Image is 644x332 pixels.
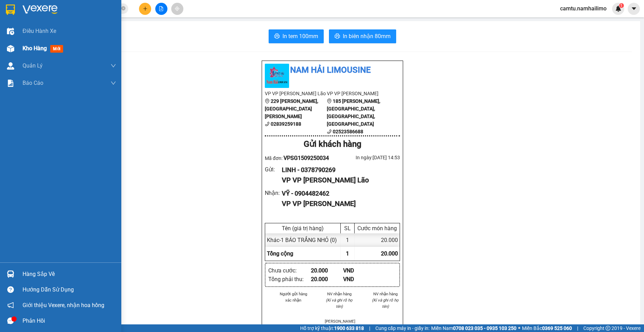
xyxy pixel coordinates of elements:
b: 229 [PERSON_NAME], [GEOGRAPHIC_DATA][PERSON_NAME] [265,98,318,119]
span: printer [274,33,280,40]
sup: 1 [619,3,624,8]
img: logo.jpg [265,64,289,88]
span: close-circle [121,6,125,12]
span: 20.000 [381,250,398,257]
button: aim [171,3,183,15]
button: printerIn tem 100mm [269,29,324,43]
div: Hàng sắp về [23,269,116,279]
span: copyright [606,326,610,331]
span: Hỗ trợ kỹ thuật: [300,324,364,332]
strong: 0708 023 035 - 0935 103 250 [453,325,516,331]
span: Tổng cộng [267,250,293,257]
span: | [369,324,370,332]
span: | [577,324,578,332]
span: environment [265,99,270,104]
img: warehouse-icon [7,270,14,278]
span: Điều hành xe [23,27,56,35]
span: mới [50,45,63,53]
span: Miền Bắc [522,324,572,332]
li: NV nhận hàng [325,291,354,297]
span: down [111,63,116,69]
div: 20.000 [311,275,343,284]
span: environment [327,99,332,104]
span: phone [265,122,270,126]
b: 02839259188 [271,121,301,127]
li: NV nhận hàng [371,291,400,297]
span: phone [327,129,332,134]
button: plus [139,3,151,15]
span: In tem 100mm [282,32,318,41]
span: ⚪️ [518,327,520,330]
span: file-add [159,6,164,11]
span: VPSG1509250034 [284,155,329,161]
span: camtu.namhailimo [555,4,612,13]
div: 20.000 [355,233,400,247]
span: Cung cấp máy in - giấy in: [375,324,429,332]
span: plus [143,6,148,11]
div: VỸ - 0904482462 [282,189,394,198]
div: 20.000 [311,266,343,275]
div: Tổng phải thu : [268,275,311,284]
div: Tên (giá trị hàng) [267,225,339,232]
span: down [111,80,116,86]
span: notification [7,302,14,308]
li: VP VP [PERSON_NAME] Lão [265,90,327,97]
div: 1 [341,233,355,247]
span: aim [175,6,180,11]
span: Giới thiệu Vexere, nhận hoa hồng [23,301,104,309]
div: Mã đơn: [265,154,332,162]
img: logo-vxr [6,5,15,15]
div: Gửi khách hàng [265,138,400,151]
div: Cước món hàng [356,225,398,232]
li: VP VP [PERSON_NAME] [48,37,92,53]
div: Chưa cước : [268,266,311,275]
img: warehouse-icon [7,45,14,52]
img: icon-new-feature [615,6,621,12]
strong: 0369 525 060 [542,325,572,331]
div: LINH - 0378790269 [282,165,394,175]
span: In biên nhận 80mm [343,32,391,41]
span: Kho hàng [23,45,47,52]
img: logo.jpg [3,3,28,28]
div: VP VP [PERSON_NAME] [282,198,394,209]
div: Gửi : [265,165,282,174]
b: 185 [PERSON_NAME], [GEOGRAPHIC_DATA], [GEOGRAPHIC_DATA], [GEOGRAPHIC_DATA] [327,98,380,127]
span: printer [334,33,340,40]
li: Nam Hải Limousine [3,3,101,29]
li: [PERSON_NAME] [325,318,354,324]
img: solution-icon [7,80,14,87]
img: warehouse-icon [7,62,14,70]
div: SL [342,225,353,232]
button: file-add [155,3,167,15]
span: Quản Lý [23,61,43,70]
span: close-circle [121,6,125,10]
li: VP VP [PERSON_NAME] [327,90,389,97]
div: VND [343,266,375,275]
span: message [7,317,14,324]
span: Miền Nam [431,324,516,332]
span: caret-down [631,6,637,12]
span: 1 [346,250,349,257]
li: Nam Hải Limousine [265,64,400,77]
strong: 1900 633 818 [334,325,364,331]
span: Khác - 1 BÁO TRẮNG NHỎ (0) [267,237,337,243]
div: Nhận : [265,189,282,197]
span: question-circle [7,286,14,293]
div: VND [343,275,375,284]
i: (Kí và ghi rõ họ tên) [326,298,353,309]
span: 1 [620,3,623,8]
div: VP VP [PERSON_NAME] Lão [282,175,394,186]
img: warehouse-icon [7,28,14,35]
div: Phản hồi [23,316,116,326]
button: caret-down [628,3,640,15]
li: VP VP [PERSON_NAME] Lão [3,37,48,60]
li: Người gửi hàng xác nhận [279,291,308,303]
div: In ngày: [DATE] 14:53 [332,154,400,161]
div: Hướng dẫn sử dụng [23,285,116,295]
b: 02523586688 [333,129,363,134]
span: Báo cáo [23,79,43,87]
i: (Kí và ghi rõ họ tên) [372,298,399,309]
button: printerIn biên nhận 80mm [329,29,396,43]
